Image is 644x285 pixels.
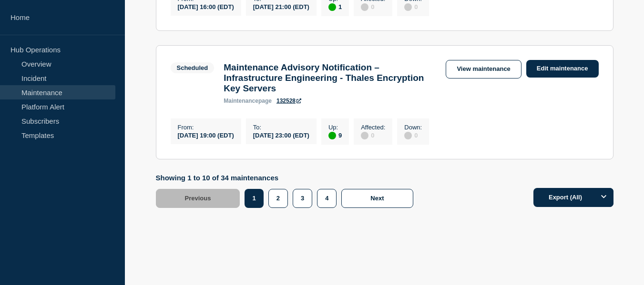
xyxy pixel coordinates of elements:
button: 2 [268,189,288,208]
div: up [328,132,336,139]
div: [DATE] 16:00 (EDT) [178,2,234,10]
div: 0 [404,131,422,139]
span: Previous [185,195,211,202]
div: disabled [361,3,368,11]
h3: Maintenance Advisory Notification – Infrastructure Engineering - Thales Encryption Key Servers [224,62,436,94]
div: [DATE] 21:00 (EDT) [253,2,309,10]
button: Options [594,188,613,207]
div: disabled [404,3,412,11]
button: Next [341,189,413,208]
p: From : [178,124,234,131]
div: [DATE] 19:00 (EDT) [178,131,234,139]
div: 0 [361,131,385,139]
a: View maintenance [446,60,521,79]
button: Export (All) [533,188,613,207]
p: Showing 1 to 10 of 34 maintenances [156,174,418,182]
p: Down : [404,124,422,131]
div: 1 [328,2,342,11]
a: 132528 [276,98,301,104]
div: 9 [328,131,342,139]
div: [DATE] 23:00 (EDT) [253,131,309,139]
span: maintenance [224,98,258,104]
button: 1 [245,189,263,208]
button: Previous [156,189,240,208]
div: disabled [404,132,412,139]
div: 0 [404,2,422,11]
button: 3 [293,189,312,208]
p: To : [253,124,309,131]
p: Affected : [361,124,385,131]
span: Next [370,195,384,202]
a: Edit maintenance [526,60,599,78]
p: page [224,98,272,104]
div: Scheduled [177,64,208,71]
button: 4 [317,189,337,208]
div: 0 [361,2,385,11]
p: Up : [328,124,342,131]
div: up [328,3,336,11]
div: disabled [361,132,368,139]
